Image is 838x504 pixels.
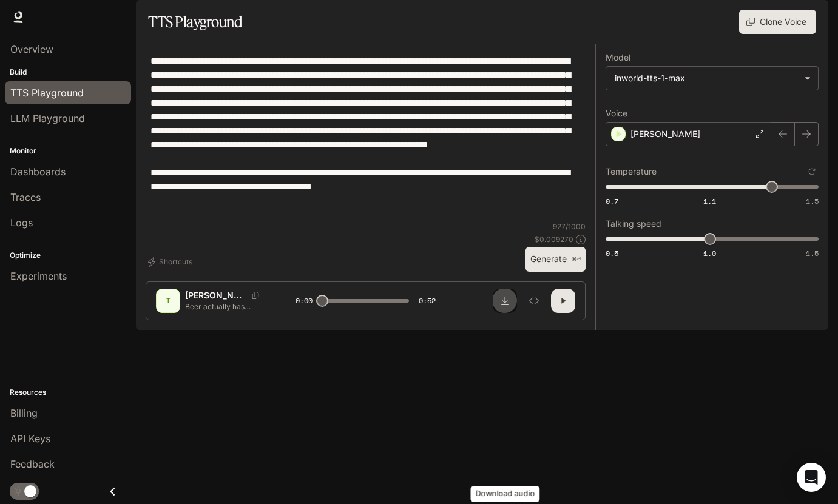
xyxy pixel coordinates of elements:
p: Voice [606,109,627,118]
button: Download audio [493,289,517,313]
div: Download audio [471,486,540,502]
p: Model [606,53,630,62]
span: 1.0 [703,248,716,258]
p: ⌘⏎ [572,256,581,263]
button: Clone Voice [739,10,816,34]
button: Reset to default [805,165,819,178]
h1: TTS Playground [148,10,242,34]
span: 1.5 [806,248,819,258]
p: Talking speed [606,220,661,228]
button: Copy Voice ID [247,292,264,299]
p: Beer actually has something surprisingly good going on — it’s fermented. And fermentation isn’t j... [185,301,266,312]
div: T [158,291,178,311]
span: 1.5 [806,196,819,206]
span: 0.7 [606,196,618,206]
span: 0:52 [419,295,436,307]
p: [PERSON_NAME] [185,289,247,301]
div: inworld-tts-1-max [606,67,818,90]
button: Shortcuts [146,252,197,272]
span: 1.1 [703,196,716,206]
button: Inspect [522,289,546,313]
p: Temperature [606,167,657,176]
span: 0:00 [296,295,313,307]
div: inworld-tts-1-max [615,72,799,84]
button: Generate⌘⏎ [525,247,586,272]
div: Open Intercom Messenger [797,463,826,492]
span: 0.5 [606,248,618,258]
p: [PERSON_NAME] [630,128,700,140]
